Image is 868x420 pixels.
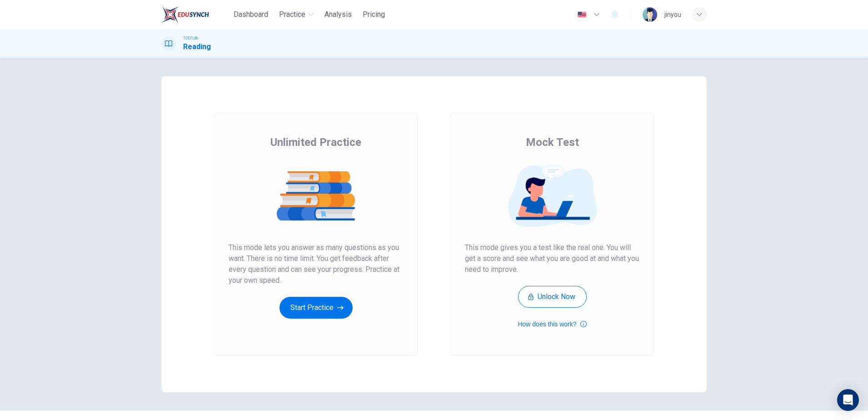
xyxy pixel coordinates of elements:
span: Analysis [324,9,352,20]
div: jinyou [664,9,681,20]
button: Unlock Now [518,286,587,308]
span: Mock Test [526,135,579,150]
img: Profile picture [643,7,657,22]
span: Unlimited Practice [270,135,361,150]
button: Start Practice [279,297,353,319]
span: Practice [279,9,305,20]
span: This mode gives you a test like the real one. You will get a score and see what you are good at a... [465,242,639,275]
span: Dashboard [234,9,268,20]
button: Practice [275,6,317,23]
button: Pricing [359,6,389,23]
span: TOEFL® [183,35,198,41]
a: EduSynch logo [161,5,230,24]
button: Analysis [321,6,355,23]
div: Open Intercom Messenger [837,389,859,411]
button: How does this work? [518,319,586,330]
img: EduSynch logo [161,5,209,24]
button: Dashboard [230,6,272,23]
img: en [576,11,588,18]
span: Pricing [363,9,385,20]
span: This mode lets you answer as many questions as you want. There is no time limit. You get feedback... [229,242,403,286]
h1: Reading [183,41,211,52]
